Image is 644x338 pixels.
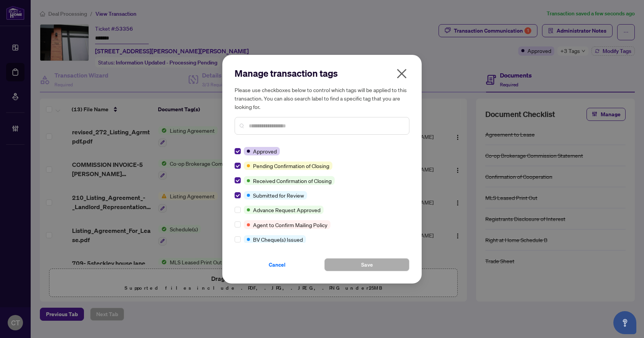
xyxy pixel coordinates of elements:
span: Agent to Confirm Mailing Policy [253,221,327,229]
span: Approved [253,147,277,155]
h2: Manage transaction tags [235,67,409,79]
button: Save [324,258,409,271]
button: Open asap [613,311,636,334]
span: Pending Confirmation of Closing [253,162,329,170]
button: Cancel [235,258,320,271]
span: Received Confirmation of Closing [253,176,332,185]
span: Cancel [269,259,286,271]
span: Submitted for Review [253,191,304,200]
span: BV Cheque(s) Issued [253,235,303,244]
span: close [396,68,408,80]
h5: Please use checkboxes below to control which tags will be applied to this transaction. You can al... [235,86,409,111]
span: Advance Request Approved [253,206,320,214]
